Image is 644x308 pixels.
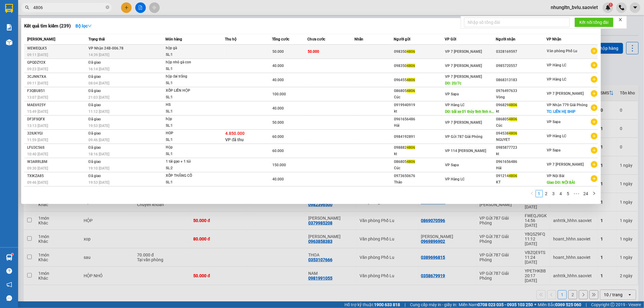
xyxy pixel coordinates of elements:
div: Cúc [394,94,444,100]
span: 4806 [509,117,517,121]
span: Đã giao [88,131,101,135]
span: plus-circle [591,48,598,54]
div: SL: 1 [166,137,211,143]
span: 09:23 [DATE] [27,67,48,71]
div: hộp đai trắng [166,73,211,80]
img: logo.jpg [3,5,34,35]
img: solution-icon [6,24,12,30]
span: 50.000 [272,49,284,54]
span: plus-circle [591,104,598,111]
span: Món hàng [165,37,182,41]
div: Hộp [166,144,211,151]
div: SL: 1 [166,151,211,157]
input: Nhập số tổng đài [464,17,570,27]
span: VP 7 [PERSON_NAME] [547,162,584,167]
div: 098350 [394,49,444,55]
span: left [530,192,534,195]
span: 4806 [509,131,517,135]
span: message [6,295,12,301]
span: 09:11 [DATE] [27,53,48,57]
div: MAE6925Y [27,102,87,108]
div: 3CJNN7XA [27,74,87,80]
div: DF3FSQFX [27,116,87,122]
span: VP Nhận 779 Giải Phóng [547,103,588,107]
a: 3 [550,190,557,197]
strong: Bộ lọc [75,24,92,28]
span: Đã giao [88,117,101,121]
span: plus-circle [591,90,598,97]
span: VP Sapa [445,92,459,96]
span: Thu hộ [225,37,236,41]
div: 32IUKYGI [27,130,87,137]
span: 19:53 [DATE] [88,180,109,185]
span: Văn phòng Phố Lu [547,49,578,53]
span: VP Nhận [547,37,562,41]
img: logo-vxr [5,4,13,13]
span: Đã giao [88,89,101,93]
div: Vòng [496,94,546,100]
span: close-circle [106,5,109,9]
li: 2 [543,190,550,197]
span: plus-circle [591,62,598,68]
div: 1 tải gạo + 1 túi [166,158,211,165]
div: SL: 1 [166,80,211,87]
span: VP Gửi [445,37,456,41]
span: VP Hàng LC [445,103,465,107]
div: 096829 [496,102,546,108]
span: DĐ: 20/7c [445,81,462,85]
span: plus-circle [591,76,598,83]
div: hộp [166,116,211,122]
div: 0973650676 [394,173,444,179]
div: 086805 [394,88,444,94]
span: VP Nhận 24B-006.78 [88,46,123,50]
button: right [591,190,598,197]
span: 4806 [407,64,415,68]
a: 24 [582,190,590,197]
span: 60.000 [272,135,284,139]
span: plus-circle [591,161,598,168]
div: Hải [394,122,444,129]
li: 5 [565,190,572,197]
div: SL: 1 [166,122,211,129]
li: 24 [582,190,591,197]
a: 1 [536,190,543,197]
span: 100.000 [272,92,286,96]
span: Chưa cước [307,37,325,41]
div: Hải [496,165,546,171]
div: 096455 [394,77,444,83]
div: F3QBU851 [27,88,87,94]
sup: 1 [11,253,13,255]
span: question-circle [6,268,12,274]
span: 09:30 [DATE] [27,166,48,170]
h2: VP Nhận: VP Nhận 779 Giải Phóng [32,35,146,92]
div: SL: 1 [166,179,211,186]
button: Bộ lọcdown [71,21,97,31]
div: KT [496,179,546,186]
span: 4806 [407,78,415,82]
span: 11:12 [DATE] [88,110,109,114]
span: plus-circle [591,175,598,182]
span: down [88,24,92,28]
span: Giao DĐ: NỘI BÀI [547,180,575,185]
h2: DPV7GNHF [3,35,49,45]
span: 09:11 [DATE] [27,81,48,85]
h3: Kết quả tìm kiếm ( 239 ) [24,23,71,29]
div: 0961656486 [394,116,444,122]
span: VP Hàng LC [445,177,465,181]
div: W3ARRLBM [27,159,87,165]
span: [PERSON_NAME] [27,37,55,41]
span: VP 114 [PERSON_NAME] [445,149,486,153]
span: plus-circle [591,133,598,139]
div: kt [496,151,546,157]
div: 098350 [394,63,444,69]
span: Người nhận [496,37,515,41]
span: 50.000 [272,120,284,125]
span: 150.000 [272,163,286,167]
span: TC: LIÊN HẸ SHIP [547,110,576,114]
span: 60.000 [272,149,284,153]
div: 0919940919 [394,102,444,108]
div: 0984192891 [394,134,444,140]
span: 40.000 [272,78,284,82]
div: hộp gà [166,45,211,52]
span: 4806 [509,174,517,178]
